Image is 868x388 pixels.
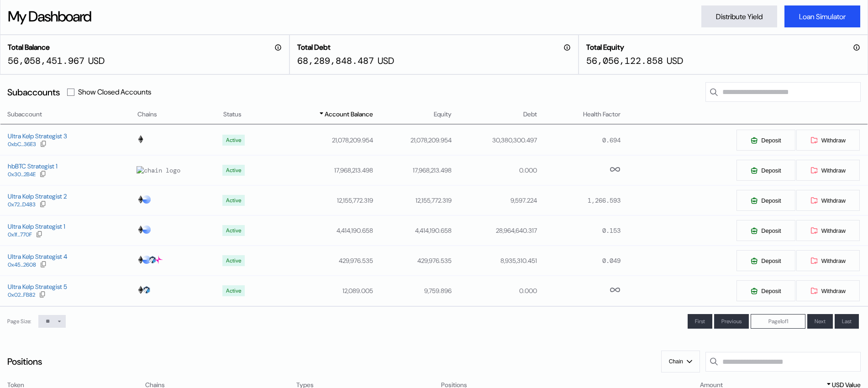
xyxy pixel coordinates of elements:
div: Active [226,227,241,234]
td: 30,380,300.497 [452,125,537,155]
div: 0x45...2608 [8,262,36,268]
div: Distribute Yield [716,12,763,21]
td: 0.000 [452,155,537,185]
td: 17,968,213.498 [374,155,452,185]
div: 56,058,451.967 [8,55,84,67]
td: 429,976.535 [269,246,374,276]
span: Status [223,110,242,119]
button: Withdraw [796,129,860,151]
div: Ultra Kelp Strategist 4 [8,252,67,261]
img: chain logo [142,225,151,234]
span: Withdraw [821,227,846,234]
div: 0x72...D483 [8,201,36,208]
button: Withdraw [796,159,860,181]
td: 28,964,640.317 [452,215,537,246]
td: 9,597.224 [452,185,537,215]
td: 21,078,209.954 [374,125,452,155]
img: chain logo [148,256,157,264]
h2: Total Debt [297,42,331,52]
span: Account Balance [325,110,373,119]
td: 12,089.005 [269,276,374,306]
div: USD [88,55,105,67]
td: 4,414,190.658 [269,215,374,246]
button: Previous [714,314,749,329]
img: chain logo [137,256,145,264]
span: Chain [669,358,683,365]
span: Equity [434,110,452,119]
td: 8,935,310.451 [452,246,537,276]
span: Withdraw [821,167,846,174]
button: Deposit [736,159,795,181]
button: Last [835,314,859,329]
div: Positions [7,356,42,367]
span: Deposit [761,137,781,144]
img: chain logo [137,135,145,143]
span: First [695,318,705,325]
div: Active [226,197,241,204]
span: Withdraw [821,288,846,294]
div: 0x1f...770F [8,231,32,238]
div: 68,289,848.487 [297,55,374,67]
div: USD [667,55,683,67]
button: Chain [661,351,700,372]
td: 0.694 [537,125,621,155]
div: 0xbC...36E3 [8,141,36,147]
span: Subaccount [7,110,42,119]
img: chain logo [154,256,163,264]
h2: Total Balance [8,42,50,52]
span: Deposit [761,197,781,204]
button: First [688,314,712,329]
button: Loan Simulator [784,5,860,27]
div: USD [378,55,394,67]
td: 0.049 [537,246,621,276]
img: chain logo [142,195,151,204]
div: 0x02...FB82 [8,292,35,298]
div: 0x30...2B4E [8,171,36,178]
button: Distribute Yield [701,5,777,27]
div: Page Size: [7,318,31,325]
div: hbBTC Strategist 1 [8,162,58,170]
div: Active [226,288,241,294]
button: Deposit [736,189,795,211]
td: 12,155,772.319 [374,185,452,215]
div: Ultra Kelp Strategist 3 [8,132,67,140]
td: 1,266.593 [537,185,621,215]
button: Withdraw [796,189,860,211]
td: 0.153 [537,215,621,246]
td: 12,155,772.319 [269,185,374,215]
button: Withdraw [796,220,860,241]
td: 0.000 [452,276,537,306]
button: Withdraw [796,280,860,302]
div: My Dashboard [8,7,91,26]
span: Withdraw [821,257,846,264]
div: Active [226,137,241,143]
td: 21,078,209.954 [269,125,374,155]
h2: Total Equity [586,42,624,52]
div: Ultra Kelp Strategist 5 [8,283,67,291]
button: Deposit [736,220,795,241]
span: Deposit [761,167,781,174]
td: 429,976.535 [374,246,452,276]
span: Deposit [761,227,781,234]
td: 17,968,213.498 [269,155,374,185]
span: Chains [137,110,157,119]
td: 4,414,190.658 [374,215,452,246]
div: Active [226,167,241,173]
div: Loan Simulator [799,12,846,21]
span: Deposit [761,257,781,264]
button: Withdraw [796,250,860,272]
span: Withdraw [821,197,846,204]
span: Page 1 of 1 [768,318,788,325]
span: Previous [721,318,742,325]
span: Debt [523,110,537,119]
span: Next [815,318,826,325]
img: chain logo [142,256,151,264]
img: chain logo [137,195,145,204]
div: Subaccounts [7,86,60,98]
span: Health Factor [583,110,621,119]
label: Show Closed Accounts [78,87,151,97]
img: chain logo [142,286,151,294]
img: chain logo [137,225,145,234]
button: Deposit [736,129,795,151]
img: chain logo [137,286,145,294]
